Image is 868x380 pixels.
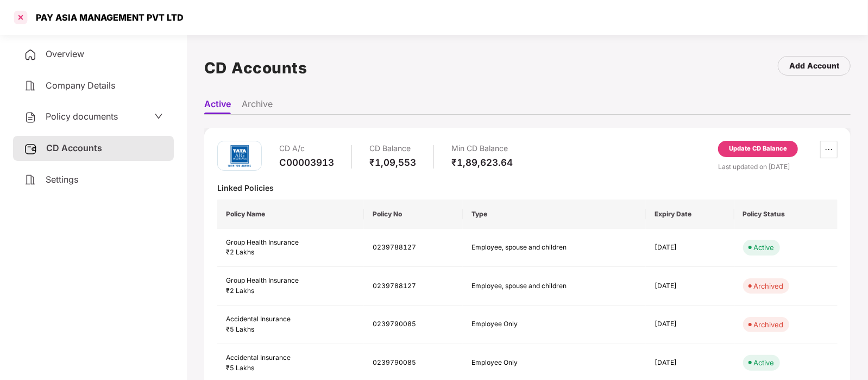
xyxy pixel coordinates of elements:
[242,98,273,114] li: Archive
[223,140,256,172] img: tatag.png
[24,79,37,92] img: svg+xml;base64,PHN2ZyB4bWxucz0iaHR0cDovL3d3dy53My5vcmcvMjAwMC9zdmciIHdpZHRoPSIyNCIgaGVpZ2h0PSIyNC...
[24,173,37,186] img: svg+xml;base64,PHN2ZyB4bWxucz0iaHR0cDovL3d3dy53My5vcmcvMjAwMC9zdmciIHdpZHRoPSIyNCIgaGVpZ2h0PSIyNC...
[226,286,254,295] span: ₹2 Lakhs
[279,157,334,169] div: C00003913
[46,48,84,59] span: Overview
[204,98,231,114] li: Active
[364,200,463,229] th: Policy No
[226,325,254,333] span: ₹5 Lakhs
[46,142,102,153] span: CD Accounts
[24,142,37,155] img: svg+xml;base64,PHN2ZyB3aWR0aD0iMjUiIGhlaWdodD0iMjQiIHZpZXdCb3g9IjAgMCAyNSAyNCIgZmlsbD0ibm9uZSIgeG...
[364,306,463,344] td: 0239790085
[46,111,118,122] span: Policy documents
[24,48,37,61] img: svg+xml;base64,PHN2ZyB4bWxucz0iaHR0cDovL3d3dy53My5vcmcvMjAwMC9zdmciIHdpZHRoPSIyNCIgaGVpZ2h0PSIyNC...
[734,200,838,229] th: Policy Status
[24,111,37,124] img: svg+xml;base64,PHN2ZyB4bWxucz0iaHR0cDovL3d3dy53My5vcmcvMjAwMC9zdmciIHdpZHRoPSIyNCIgaGVpZ2h0PSIyNC...
[646,200,734,229] th: Expiry Date
[718,161,838,172] div: Last updated on [DATE]
[226,353,355,363] div: Accidental Insurance
[369,141,416,157] div: CD Balance
[646,267,734,306] td: [DATE]
[646,306,734,344] td: [DATE]
[821,145,837,154] span: ellipsis
[217,183,838,193] div: Linked Policies
[471,319,591,329] div: Employee Only
[451,157,513,169] div: ₹1,89,623.64
[463,200,646,229] th: Type
[820,141,838,158] button: ellipsis
[451,141,513,157] div: Min CD Balance
[754,242,775,253] div: Active
[46,174,78,185] span: Settings
[729,144,787,154] div: Update CD Balance
[364,229,463,267] td: 0239788127
[226,314,355,325] div: Accidental Insurance
[226,276,355,286] div: Group Health Insurance
[471,281,591,291] div: Employee, spouse and children
[226,238,355,248] div: Group Health Insurance
[754,357,775,368] div: Active
[46,80,115,91] span: Company Details
[754,319,784,330] div: Archived
[364,267,463,306] td: 0239788127
[217,200,364,229] th: Policy Name
[154,112,163,121] span: down
[369,157,416,169] div: ₹1,09,553
[471,358,591,368] div: Employee Only
[471,242,591,253] div: Employee, spouse and children
[226,248,254,256] span: ₹2 Lakhs
[226,364,254,372] span: ₹5 Lakhs
[789,60,839,72] div: Add Account
[279,141,334,157] div: CD A/c
[29,12,184,23] div: PAY ASIA MANAGEMENT PVT LTD
[646,229,734,267] td: [DATE]
[204,56,307,80] h1: CD Accounts
[754,281,784,291] div: Archived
